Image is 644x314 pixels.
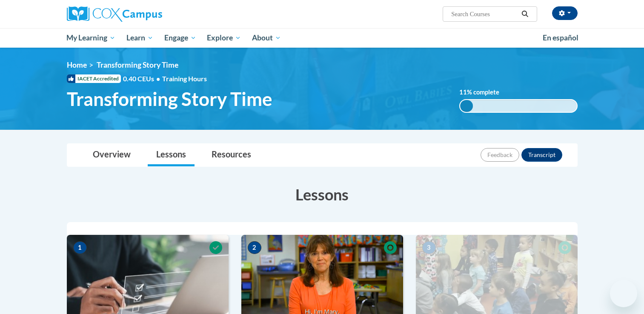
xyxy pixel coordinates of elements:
[67,88,272,110] span: Transforming Story Time
[164,33,196,43] span: Engage
[246,28,286,48] a: About
[459,88,508,97] label: % complete
[67,6,229,22] a: Cox Campus
[54,28,590,48] div: Main menu
[248,241,261,254] span: 2
[518,9,531,19] button: Search
[67,184,578,205] h3: Lessons
[61,28,121,48] a: My Learning
[66,33,115,43] span: My Learning
[552,6,578,20] button: Account Settings
[67,6,162,22] img: Cox Campus
[610,280,637,307] iframe: Button to launch messaging window
[450,9,518,19] input: Search Courses
[543,33,578,42] span: En español
[521,148,562,162] button: Transcript
[73,241,87,254] span: 1
[126,33,153,43] span: Learn
[159,28,202,48] a: Engage
[97,60,178,69] span: Transforming Story Time
[67,74,121,83] span: IACET Accredited
[148,144,195,166] a: Lessons
[459,88,467,96] span: 11
[201,28,246,48] a: Explore
[156,74,160,83] span: •
[422,241,436,254] span: 3
[537,29,584,47] a: En español
[203,144,260,166] a: Resources
[207,33,241,43] span: Explore
[121,28,159,48] a: Learn
[84,144,139,166] a: Overview
[481,148,519,162] button: Feedback
[460,100,473,112] div: 11%
[123,74,162,83] span: 0.40 CEUs
[67,60,87,69] a: Home
[252,33,281,43] span: About
[162,74,207,83] span: Training Hours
